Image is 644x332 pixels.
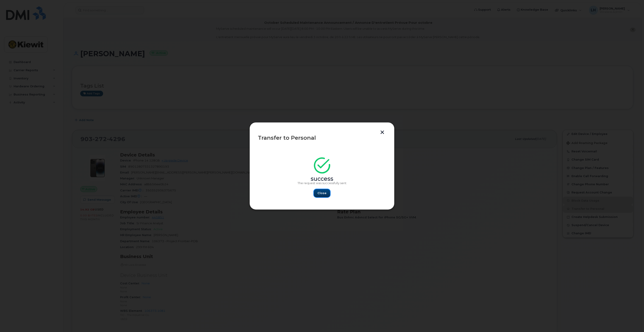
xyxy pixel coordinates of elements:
button: Close [314,189,330,197]
p: The request was successfully sent [258,181,386,185]
span: Close [317,191,327,195]
div: Transfer to Personal [258,135,386,141]
div: success [258,177,386,181]
iframe: Messenger Launcher [624,312,641,329]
